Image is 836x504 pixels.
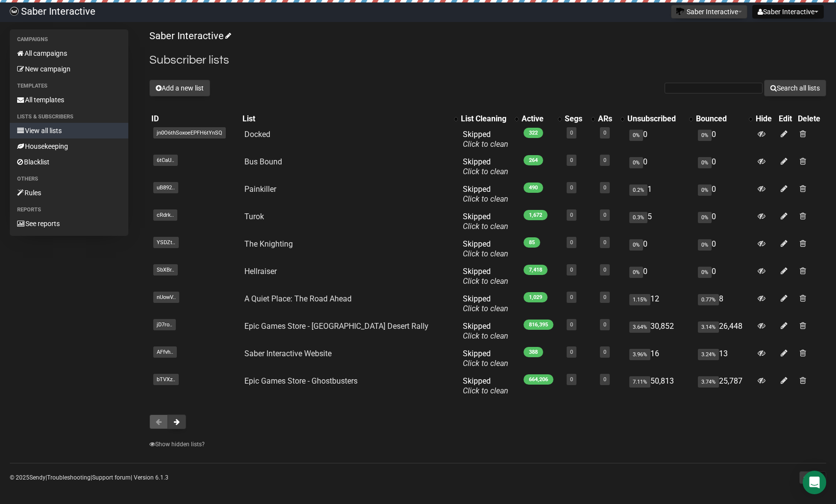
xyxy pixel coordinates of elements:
[463,321,508,341] span: Skipped
[153,237,179,248] span: YSDZt..
[463,386,508,395] a: Click to clean
[570,130,573,136] a: 0
[570,212,573,218] a: 0
[629,239,643,251] span: 0%
[149,80,210,96] button: Add a new list
[463,331,508,341] a: Click to clean
[244,184,276,194] a: Painkiller
[629,321,650,333] span: 3.64%
[463,294,508,313] span: Skipped
[10,216,128,231] a: See reports
[92,474,131,481] a: Support forum
[629,157,643,168] span: 0%
[803,471,826,494] div: Open Intercom Messenger
[244,212,264,221] a: Turok
[694,126,754,153] td: 0
[694,318,754,345] td: 26,448
[524,374,553,385] span: 664,206
[698,212,712,223] span: 0%
[463,276,508,286] a: Click to clean
[570,349,573,355] a: 0
[10,61,128,77] a: New campaign
[240,112,459,126] th: List: No sort applied, activate to apply an ascending sort
[570,267,573,273] a: 0
[698,184,712,196] span: 0%
[10,472,168,483] p: © 2025 | | | Version 6.1.3
[153,182,178,193] span: uB892..
[244,321,429,331] a: Epic Games Store - [GEOGRAPHIC_DATA] Desert Rally
[629,294,650,305] span: 1.15%
[796,112,826,126] th: Delete: No sort applied, sorting is disabled
[694,112,754,126] th: Bounced: No sort applied, activate to apply an ascending sort
[694,290,754,318] td: 8
[459,112,520,126] th: List Cleaning: No sort applied, activate to apply an ascending sort
[570,239,573,246] a: 0
[629,212,647,223] span: 0.3%
[570,321,573,328] a: 0
[463,222,508,231] a: Click to clean
[698,349,719,360] span: 3.24%
[629,130,643,141] span: 0%
[625,153,694,181] td: 0
[10,34,128,46] li: Campaigns
[244,130,270,139] a: Docked
[777,112,796,126] th: Edit: No sort applied, sorting is disabled
[698,294,719,305] span: 0.77%
[149,112,241,126] th: ID: No sort applied, sorting is disabled
[603,157,606,163] a: 0
[698,321,719,333] span: 3.14%
[563,112,596,126] th: Segs: No sort applied, activate to apply an ascending sort
[694,181,754,208] td: 0
[524,292,548,302] span: 1,029
[461,114,510,124] div: List Cleaning
[153,264,178,275] span: SbXBr..
[694,235,754,263] td: 0
[524,183,543,193] span: 490
[603,130,606,136] a: 0
[463,304,508,313] a: Click to clean
[625,208,694,235] td: 5
[463,157,508,176] span: Skipped
[244,294,352,303] a: A Quiet Place: The Road Ahead
[698,267,712,278] span: 0%
[671,5,747,19] button: Saber Interactive
[754,112,777,126] th: Hide: No sort applied, sorting is disabled
[694,153,754,181] td: 0
[463,167,508,176] a: Click to clean
[625,345,694,372] td: 16
[10,92,128,108] a: All templates
[10,173,128,185] li: Others
[463,194,508,204] a: Click to clean
[603,376,606,383] a: 0
[625,318,694,345] td: 30,852
[698,239,712,251] span: 0%
[10,138,128,154] a: Housekeeping
[696,114,744,124] div: Bounced
[10,154,128,170] a: Blacklist
[779,114,794,124] div: Edit
[625,126,694,153] td: 0
[570,294,573,300] a: 0
[570,376,573,383] a: 0
[10,80,128,92] li: Templates
[153,346,177,358] span: AFfvh..
[47,474,91,481] a: Troubleshooting
[694,263,754,290] td: 0
[694,372,754,400] td: 25,787
[244,267,277,276] a: Hellraiser
[629,267,643,278] span: 0%
[625,235,694,263] td: 0
[244,157,282,166] a: Bus Bound
[153,319,176,330] span: jD7ro..
[524,347,543,357] span: 388
[244,239,293,249] a: The Knighting
[524,237,540,248] span: 85
[798,114,824,124] div: Delete
[524,210,548,220] span: 1,672
[625,181,694,208] td: 1
[463,130,508,149] span: Skipped
[153,155,178,166] span: 6tCaU..
[10,185,128,201] a: Rules
[629,184,647,196] span: 0.2%
[153,209,177,221] span: cRdrk..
